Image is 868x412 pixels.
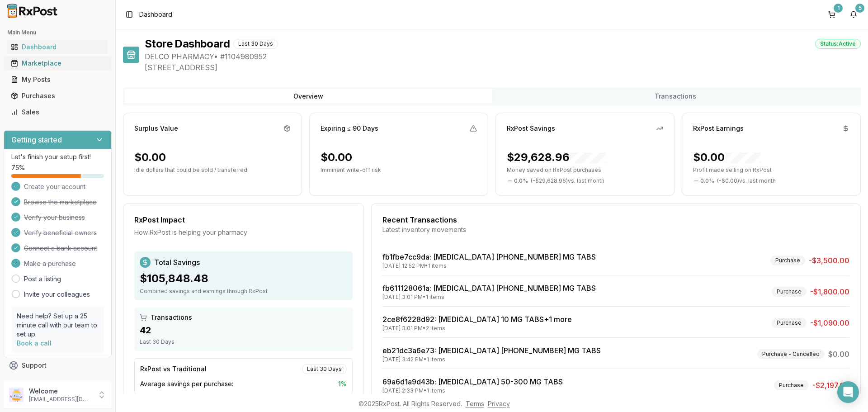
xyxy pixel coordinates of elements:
[11,59,104,68] div: Marketplace
[772,287,807,297] div: Purchase
[4,357,112,374] button: Support
[24,244,97,253] span: Connect a bank account
[531,177,604,185] span: ( - $29,628.96 ) vs. last month
[145,51,861,62] span: DELCO PHARMACY • # 1104980952
[837,381,859,403] div: Open Intercom Messenger
[382,377,563,386] a: 69a6d1a9d43b: [MEDICAL_DATA] 50-300 MG TABS
[757,349,825,359] div: Purchase - Cancelled
[4,72,112,87] button: My Posts
[382,252,596,261] a: fb1fbe7cc9da: [MEDICAL_DATA] [PHONE_NUMBER] MG TABS
[134,166,291,174] p: Idle dollars that could be sold / transferred
[382,356,601,363] div: [DATE] 3:42 PM • 1 items
[717,177,776,185] span: ( - $0.00 ) vs. last month
[693,150,761,165] div: $0.00
[134,214,353,225] div: RxPost Impact
[815,39,861,49] div: Status: Active
[492,89,859,104] button: Transactions
[812,380,849,391] span: -$2,197.00
[154,257,200,268] span: Total Savings
[17,339,52,347] a: Book a call
[140,324,347,336] div: 42
[7,88,108,104] a: Purchases
[382,294,596,301] div: [DATE] 3:01 PM • 1 items
[11,43,104,52] div: Dashboard
[382,315,572,324] a: 2ce8f6228d92: [MEDICAL_DATA] 10 MG TABS+1 more
[7,29,108,36] h2: Main Menu
[488,400,510,407] a: Privacy
[846,7,861,22] button: 5
[145,62,861,73] span: [STREET_ADDRESS]
[382,262,596,270] div: [DATE] 12:52 PM • 1 items
[140,338,347,346] div: Last 30 Days
[770,256,805,265] div: Purchase
[22,377,52,386] span: Feedback
[507,150,606,165] div: $29,628.96
[4,89,112,103] button: Purchases
[382,214,849,225] div: Recent Transactions
[11,163,25,172] span: 75 %
[134,124,178,133] div: Surplus Value
[134,150,166,165] div: $0.00
[507,166,663,174] p: Money saved on RxPost purchases
[855,4,864,13] div: 5
[4,56,112,71] button: Marketplace
[140,365,207,374] div: RxPost vs Traditional
[125,89,492,104] button: Overview
[134,228,353,237] div: How RxPost is helping your pharmacy
[693,124,744,133] div: RxPost Earnings
[29,387,92,396] p: Welcome
[140,288,347,295] div: Combined savings and earnings through RxPost
[321,150,352,165] div: $0.00
[151,313,192,322] span: Transactions
[507,124,555,133] div: RxPost Savings
[382,284,596,293] a: fb611128061a: [MEDICAL_DATA] [PHONE_NUMBER] MG TABS
[29,396,92,403] p: [EMAIL_ADDRESS][DOMAIN_NAME]
[825,7,839,22] button: 1
[140,379,233,388] span: Average savings per purchase:
[11,108,104,117] div: Sales
[828,349,849,360] span: $0.00
[772,318,807,328] div: Purchase
[466,400,484,407] a: Terms
[145,37,230,51] h1: Store Dashboard
[382,346,601,355] a: eb21dc3a6e73: [MEDICAL_DATA] [PHONE_NUMBER] MG TABS
[139,10,172,19] nav: breadcrumb
[809,255,849,266] span: -$3,500.00
[139,10,172,19] span: Dashboard
[321,124,378,133] div: Expiring ≤ 90 Days
[4,4,61,18] img: RxPost Logo
[382,225,849,234] div: Latest inventory movements
[810,317,849,328] span: -$1,090.00
[24,259,76,268] span: Make a purchase
[11,91,104,100] div: Purchases
[810,286,849,297] span: -$1,800.00
[9,388,24,402] img: User avatar
[7,55,108,71] a: Marketplace
[700,177,714,185] span: 0.0 %
[7,39,108,55] a: Dashboard
[24,213,85,222] span: Verify your business
[774,380,809,390] div: Purchase
[17,312,99,339] p: Need help? Set up a 25 minute call with our team to set up.
[834,4,843,13] div: 1
[4,40,112,54] button: Dashboard
[7,71,108,88] a: My Posts
[24,228,97,237] span: Verify beneficial owners
[11,152,104,161] p: Let's finish your setup first!
[11,75,104,84] div: My Posts
[4,374,112,390] button: Feedback
[302,364,347,374] div: Last 30 Days
[140,271,347,286] div: $105,848.48
[11,134,62,145] h3: Getting started
[24,198,97,207] span: Browse the marketplace
[338,379,347,388] span: 1 %
[321,166,477,174] p: Imminent write-off risk
[693,166,849,174] p: Profit made selling on RxPost
[24,182,85,191] span: Create your account
[514,177,528,185] span: 0.0 %
[7,104,108,120] a: Sales
[382,387,563,394] div: [DATE] 2:33 PM • 1 items
[24,275,61,284] a: Post a listing
[4,105,112,119] button: Sales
